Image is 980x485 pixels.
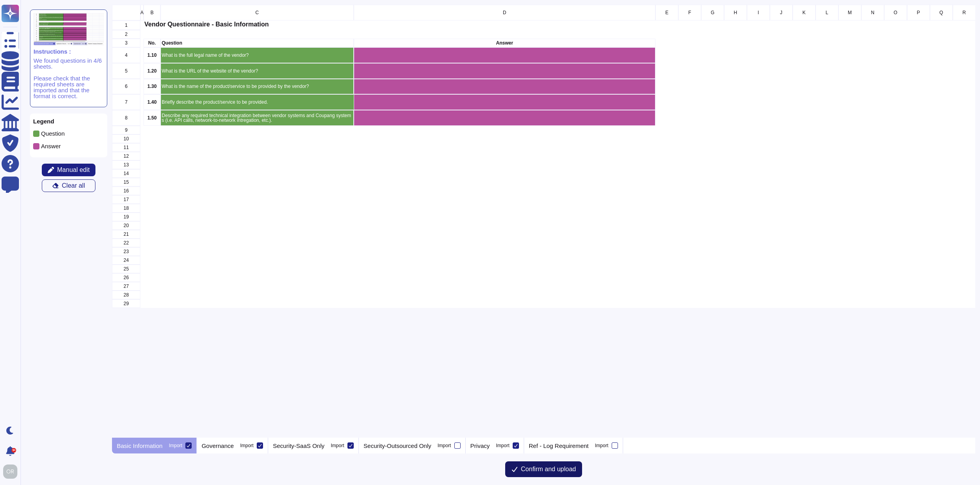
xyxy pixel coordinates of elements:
span: K [803,10,806,15]
div: 24 [112,256,140,265]
div: 19 [112,213,140,221]
div: 11 [112,143,140,152]
div: 10 [112,134,140,143]
p: What is the URL of the website of the vendor? [162,69,353,73]
p: Legend [33,118,104,124]
span: E [665,10,668,15]
button: user [2,463,23,480]
div: Import [331,443,344,448]
div: 4 [112,47,140,63]
div: 6 [112,79,140,95]
div: 8 [112,110,140,126]
div: 9+ [11,448,16,453]
div: 25 [112,265,140,273]
p: Briefly describe the product/service to be provided. [162,100,353,104]
div: 16 [112,187,140,195]
p: Privacy [470,443,490,449]
div: 7 [112,94,140,110]
div: 29 [112,299,140,308]
span: A [140,10,144,15]
span: D [503,10,506,15]
p: Basic Information [117,443,162,449]
span: O [894,10,897,15]
div: 3 [112,39,140,47]
button: Clear all [42,179,95,192]
span: J [780,10,782,15]
p: What is the full legal name of the vendor? [162,53,353,58]
span: B [151,10,154,15]
div: 21 [112,230,140,239]
div: 1 [112,21,140,30]
div: 13 [112,160,140,169]
p: Governance [202,443,234,449]
p: No. [145,41,159,45]
div: 28 [112,291,140,299]
p: What is the name of the product/service to be provided by the vendor? [162,84,353,89]
p: Describe any required technical integration between vendor systems and Coupang systems (i.e. API ... [162,113,353,123]
div: 20 [112,221,140,230]
img: instruction [34,13,104,45]
div: grid [112,5,975,438]
p: Ref - Log Requirement [529,443,589,449]
span: I [758,10,759,15]
p: Security-Outsourced Only [364,443,431,449]
span: H [734,10,737,15]
span: F [689,10,691,15]
span: Clear all [62,183,85,189]
span: N [871,10,875,15]
div: 14 [112,169,140,178]
div: 17 [112,195,140,204]
div: 18 [112,204,140,213]
p: 1.40 [145,100,159,104]
div: Import [169,443,182,448]
button: Confirm and upload [505,461,582,477]
div: Import [595,443,609,448]
p: Answer [355,41,654,45]
div: 26 [112,273,140,282]
img: user [3,464,17,479]
div: 9 [112,126,140,134]
p: We found questions in 4/6 sheets. Please check that the required sheets are imported and that the... [34,58,104,99]
span: G [711,10,714,15]
p: Answer [41,143,61,149]
div: 15 [112,178,140,187]
span: P [917,10,920,15]
p: Question [41,131,65,136]
p: Question [162,41,353,45]
div: 5 [112,63,140,79]
span: Confirm and upload [521,466,576,472]
span: C [256,10,259,15]
div: Import [438,443,451,448]
span: Manual edit [57,167,90,173]
span: L [826,10,829,15]
button: Manual edit [42,164,95,176]
div: 27 [112,282,140,291]
span: R [963,10,966,15]
span: Q [939,10,943,15]
p: 1.20 [145,69,159,73]
p: 1.10 [145,53,159,58]
span: M [848,10,852,15]
p: 1.30 [145,84,159,89]
p: Vendor Questionnaire - Basic Information [144,21,160,28]
div: Import [496,443,510,448]
div: Import [240,443,254,448]
div: 12 [112,152,140,160]
p: Instructions : [34,48,104,54]
p: Security-SaaS Only [273,443,325,449]
div: 2 [112,30,140,39]
p: 1.50 [145,116,159,120]
div: 22 [112,239,140,247]
div: 23 [112,247,140,256]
